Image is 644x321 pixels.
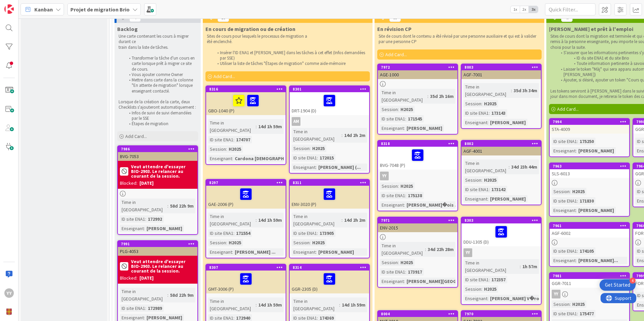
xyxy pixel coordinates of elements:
div: ID site ENA1 [552,247,577,255]
div: GGR-7011 [550,279,629,288]
div: Time in [GEOGRAPHIC_DATA] [463,159,509,174]
li: Étapes de migration [125,121,197,127]
div: GBO-1040 (P) [206,92,286,115]
span: : [342,132,343,139]
div: Blocked: [120,275,137,282]
div: Time in [GEOGRAPHIC_DATA] [463,259,520,274]
div: ID site ENA1 [380,115,405,122]
li: Vous ajouter comme Owner [125,72,197,77]
div: Session [380,106,398,113]
div: H2025 [482,100,498,107]
div: 8301 [290,86,369,92]
div: 8307 [209,265,286,270]
div: 34d 23h 44m [510,163,539,171]
div: 8301 [293,87,369,92]
div: 8004 [381,312,457,316]
span: : [398,106,399,113]
div: 8002 [461,141,541,147]
div: 7981 [550,273,629,279]
div: Blocked: [120,180,137,187]
div: [PERSON_NAME] [488,119,527,126]
div: 7963 [550,163,629,169]
div: BVG-7053 [118,152,197,161]
div: ID site ENA1 [292,229,317,237]
div: 4 [630,278,636,284]
div: 7961 [550,223,629,229]
div: Time in [GEOGRAPHIC_DATA] [463,83,511,98]
span: Add Card... [214,73,235,79]
div: Enseignant [380,201,404,209]
div: H2025 [311,239,326,246]
div: ID site ENA1 [292,154,317,162]
span: : [398,182,399,190]
div: 8314GGR-2305 (D) [290,264,369,293]
div: 8002 [464,141,541,146]
div: 14d 2h 2m [343,216,367,224]
div: Get Started [605,282,630,288]
div: YY [550,290,629,298]
span: 3x [529,6,538,13]
div: 14d 2h 2m [343,132,367,139]
p: Site de cours dont le contenu a été révisé par une personne auxiliaire et qui est à valider par u... [379,34,540,45]
div: AM [290,117,369,126]
span: : [489,276,490,283]
b: Veut attendre d'essayer BIO-2903. Le relancer au courant de la session. [131,164,195,178]
span: : [310,145,311,152]
div: 14d 1h 59m [340,301,367,309]
div: BVG-7048 (P) [378,147,457,170]
div: 14d 1h 59m [257,216,284,224]
div: 175477 [578,310,595,317]
div: Enseignant [380,124,404,132]
div: 172357 [490,276,507,283]
div: 1h 57m [521,263,539,270]
span: : [481,176,482,184]
b: Veut attendre d'essayer BIO-2903. Le relancer au courant de la session. [131,259,195,273]
div: ID site ENA1 [552,197,577,205]
div: Session [552,188,570,195]
div: GMT-3006 (P) [206,271,286,293]
span: : [310,239,311,246]
div: 8297 [209,180,286,185]
p: été enclenché. [207,39,368,44]
div: 174707 [234,136,252,143]
div: 7986 [121,147,197,151]
div: 7963SLS-6013 [550,163,629,178]
span: : [405,268,406,276]
p: Lorsque de la création de la carte, deux Checklists s'ajouteront automatiquement : [119,99,197,110]
div: Time in [GEOGRAPHIC_DATA] [380,242,425,257]
div: Time in [GEOGRAPHIC_DATA] [208,297,256,312]
div: [PERSON_NAME] [577,147,616,154]
div: 8297GAE-2006 (P) [206,180,286,209]
div: Enseignant [120,225,144,232]
div: DRT-1904 (D) [290,92,369,115]
div: [PERSON_NAME] [317,248,356,256]
div: Enseignant [552,147,576,154]
span: : [509,163,510,171]
div: [PERSON_NAME] V�roni... [488,295,549,302]
div: ENV-3020 (P) [290,186,369,209]
div: 8301DRT-1904 (D) [290,86,369,115]
li: Utiliser la liste de tâches "Étapes de migration" comme aide-mémoire [214,61,369,66]
span: Backlog [117,26,138,32]
div: YY [461,248,541,257]
div: ENV-2015 [378,223,457,232]
div: 172015 [318,154,335,162]
div: ID site ENA1 [552,138,577,145]
div: H2025 [399,259,415,266]
div: 7991PLG-4053 [118,241,197,256]
span: : [570,188,571,195]
span: : [256,301,257,309]
div: 172989 [146,305,164,312]
div: DDU-1305 (D) [461,223,541,246]
div: Session [380,182,398,190]
span: : [520,263,521,270]
div: 8314 [290,264,369,271]
div: 7971 [378,217,457,223]
div: 58d 22h 9m [168,202,195,210]
div: Session [463,176,481,184]
div: ID site ENA1 [120,215,145,223]
div: 171554 [234,229,252,237]
div: 8303 [464,218,541,223]
li: Infos de suivi de suivi demandées par le SSE [125,110,197,121]
div: SLS-6013 [550,169,629,178]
